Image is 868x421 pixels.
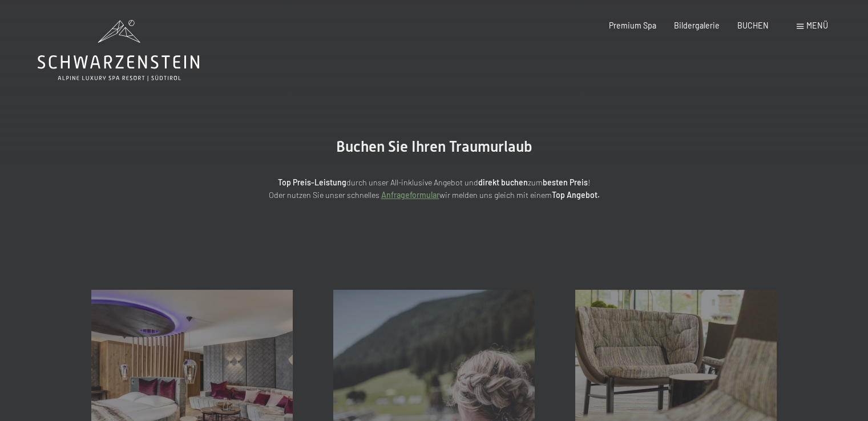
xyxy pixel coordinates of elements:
[674,21,720,30] a: Bildergalerie
[478,177,528,187] strong: direkt buchen
[278,177,346,187] strong: Top Preis-Leistung
[609,21,656,30] a: Premium Spa
[381,190,439,200] a: Anfrageformular
[336,138,532,155] span: Buchen Sie Ihren Traumurlaub
[806,21,828,30] span: Menü
[183,176,685,202] p: durch unser All-inklusive Angebot und zum ! Oder nutzen Sie unser schnelles wir melden uns gleich...
[543,177,588,187] strong: besten Preis
[552,190,600,200] strong: Top Angebot.
[737,21,769,30] a: BUCHEN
